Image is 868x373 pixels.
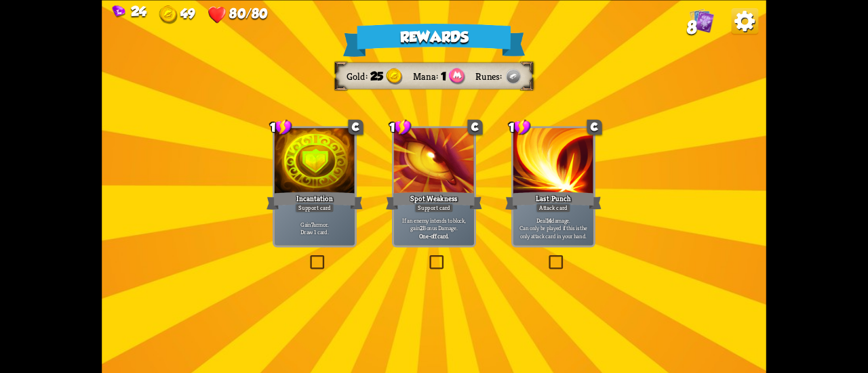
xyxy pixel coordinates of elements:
b: 7 [311,220,314,228]
div: Runes [475,70,505,82]
div: Rewards [343,23,526,56]
img: Options_Button.png [732,7,759,35]
p: If an enemy intends to block, gain Bonus Damage. [396,216,473,232]
img: Gold.png [386,68,402,84]
div: Spot Weakness [386,190,482,211]
div: View all the cards in your deck [690,7,715,35]
div: Support card [295,203,334,213]
div: 1 [509,118,531,135]
p: Gain armor. Draw 1 card. [277,220,353,236]
span: 1 [441,70,446,83]
span: 80/80 [229,5,268,20]
img: Metal.png [505,68,521,84]
div: Attack card [536,203,571,213]
p: Deal damage. [515,216,592,240]
b: 14 [547,216,552,224]
span: Can only be played if this is the only attack card in your hand. [515,224,592,240]
div: C [468,119,483,134]
div: Gems [113,3,146,18]
span: 49 [180,5,195,20]
div: C [349,119,363,134]
div: Support card [414,203,454,213]
div: Last Punch [505,190,601,211]
b: 2 [420,224,422,232]
div: Incantation [267,190,363,211]
div: Mana [413,70,441,82]
span: 8 [687,17,697,37]
div: 1 [389,118,412,135]
div: C [587,119,602,134]
div: Gold [347,70,370,82]
img: Gem.png [113,5,125,17]
img: Cards_Icon.png [690,7,715,32]
img: Mana_Points.png [449,68,465,84]
div: Gold [159,5,195,24]
div: 1 [270,118,292,135]
div: Health [208,5,268,24]
img: Heart.png [208,5,227,24]
span: 25 [370,70,384,83]
img: Gold.png [159,5,178,24]
b: One-off card. [419,232,449,240]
